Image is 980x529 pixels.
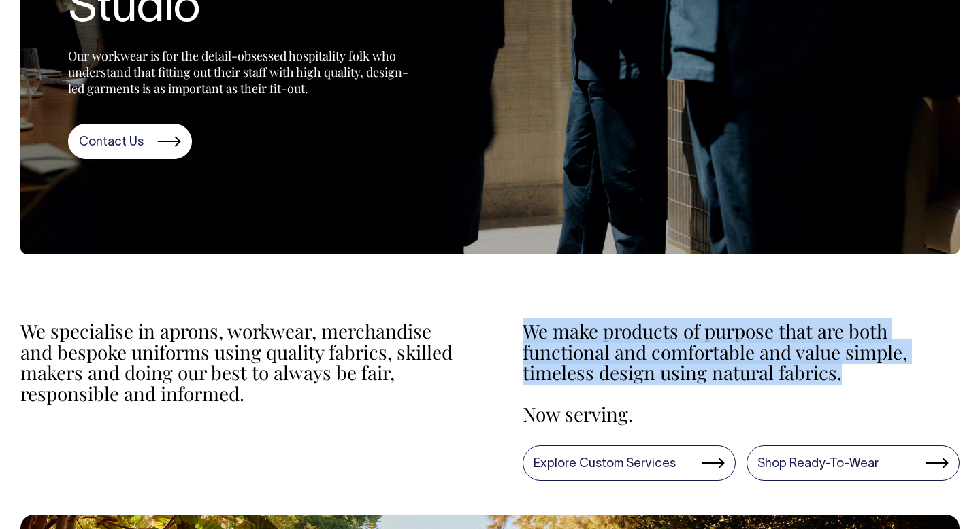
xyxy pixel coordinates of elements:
[523,445,736,481] a: Explore Custom Services
[68,124,192,159] a: Contact Us
[20,321,458,405] p: We specialise in aprons, workwear, merchandise and bespoke uniforms using quality fabrics, skille...
[68,48,408,97] p: Our workwear is for the detail-obsessed hospitality folk who understand that fitting out their st...
[747,445,960,481] a: Shop Ready-To-Wear
[523,404,960,425] p: Now serving.
[523,321,960,383] p: We make products of purpose that are both functional and comfortable and value simple, timeless d...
